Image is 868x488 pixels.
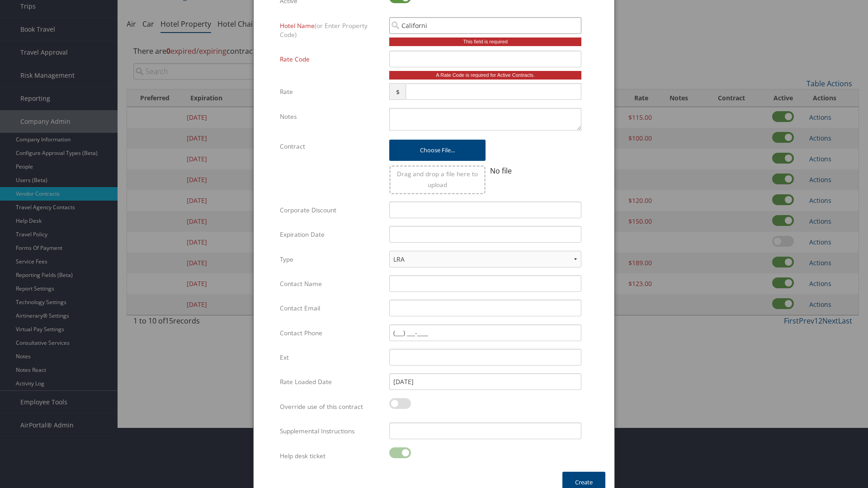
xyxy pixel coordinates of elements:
label: Type [280,251,382,268]
label: Contact Email [280,300,382,317]
label: Override use of this contract [280,398,382,415]
label: Rate Code [280,51,382,68]
label: Contact Phone [280,324,382,342]
span: $ [389,83,405,100]
div: This field is required [389,38,581,46]
label: Hotel Name [280,17,382,44]
span: No file [490,166,512,176]
label: Supplemental Instructions [280,422,382,440]
span: (or Enter Property Code) [280,21,368,39]
label: Corporate Discount [280,202,382,219]
label: Rate [280,83,382,100]
label: Help desk ticket [280,447,382,465]
label: Contact Name [280,275,382,292]
label: Rate Loaded Date [280,373,382,390]
label: Notes [280,108,382,125]
label: Expiration Date [280,226,382,243]
label: Ext [280,349,382,366]
div: A Rate Code is required for Active Contracts. [389,71,581,80]
span: Drag and drop a file here to upload [397,169,478,189]
label: Contract [280,138,382,155]
input: (___) ___-____ [389,324,581,341]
